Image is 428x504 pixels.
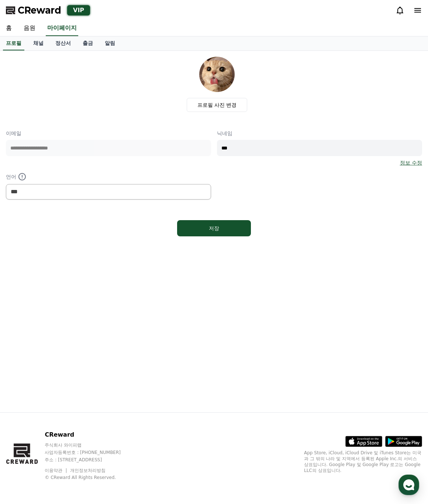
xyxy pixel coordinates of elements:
[18,21,41,36] a: 음원
[95,233,142,252] a: 설정
[46,21,78,36] a: 마이페이지
[45,475,135,480] p: © CReward All Rights Reserved.
[77,36,99,50] a: 출금
[45,442,135,448] p: 주식회사 와이피랩
[6,130,211,137] p: 이메일
[6,4,61,16] a: CReward
[45,430,135,439] p: CReward
[400,159,422,166] a: 정보 수정
[99,36,121,50] a: 알림
[304,450,422,473] p: App Store, iCloud, iCloud Drive 및 iTunes Store는 미국과 그 밖의 나라 및 지역에서 등록된 Apple Inc.의 서비스 상표입니다. Goo...
[114,244,123,250] span: 설정
[49,36,77,50] a: 정산서
[217,130,422,137] p: 닉네임
[49,233,95,252] a: 대화
[6,172,211,181] p: 언어
[199,57,235,92] img: profile_image
[18,4,61,16] span: CReward
[2,233,49,252] a: 홈
[192,225,236,232] div: 저장
[45,450,135,455] p: 사업자등록번호 : [PHONE_NUMBER]
[70,468,106,473] a: 개인정보처리방침
[27,36,49,50] a: 채널
[45,457,135,463] p: 주소 : [STREET_ADDRESS]
[23,244,28,250] span: 홈
[3,36,24,50] a: 프로필
[67,5,90,15] div: VIP
[45,468,68,473] a: 이용약관
[68,245,76,251] span: 대화
[177,220,251,236] button: 저장
[187,98,248,112] label: 프로필 사진 변경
